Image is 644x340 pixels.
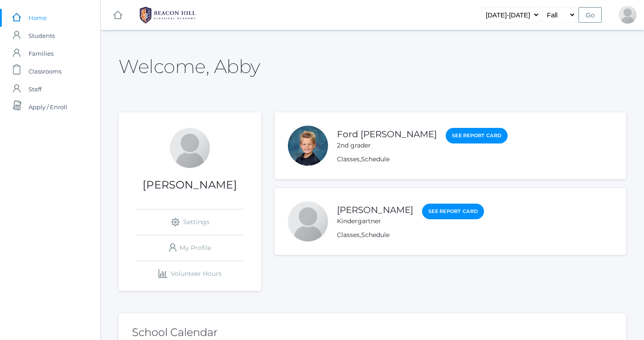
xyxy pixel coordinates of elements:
div: Cole McCollum [288,201,328,242]
div: Kindergartner [337,217,413,226]
a: Schedule [361,155,390,163]
a: Classes [337,231,360,239]
span: Classrooms [29,62,62,80]
a: [PERSON_NAME] [337,205,413,215]
div: Ford McCollum [288,126,328,166]
a: Schedule [361,231,390,239]
a: My Profile [136,235,243,261]
h2: Welcome, Abby [119,56,260,77]
span: Students [29,27,55,45]
img: BHCALogos-05-308ed15e86a5a0abce9b8dd61676a3503ac9727e845dece92d48e8588c001991.png [134,4,201,26]
a: Classes [337,155,360,163]
div: , [337,155,508,164]
span: Home [29,9,47,27]
a: See Report Card [446,128,508,143]
a: Volunteer Hours [136,261,243,287]
a: See Report Card [422,204,484,219]
span: Families [29,45,53,62]
div: 2nd grader [337,141,437,150]
div: Abby McCollum [170,128,210,168]
span: Staff [29,80,41,98]
a: Settings [136,209,243,235]
div: Abby McCollum [619,6,636,24]
span: Apply / Enroll [29,98,67,116]
input: Go [578,7,602,23]
a: Ford [PERSON_NAME] [337,129,437,139]
div: , [337,230,484,240]
h2: School Calendar [132,327,613,338]
h1: [PERSON_NAME] [119,179,261,191]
